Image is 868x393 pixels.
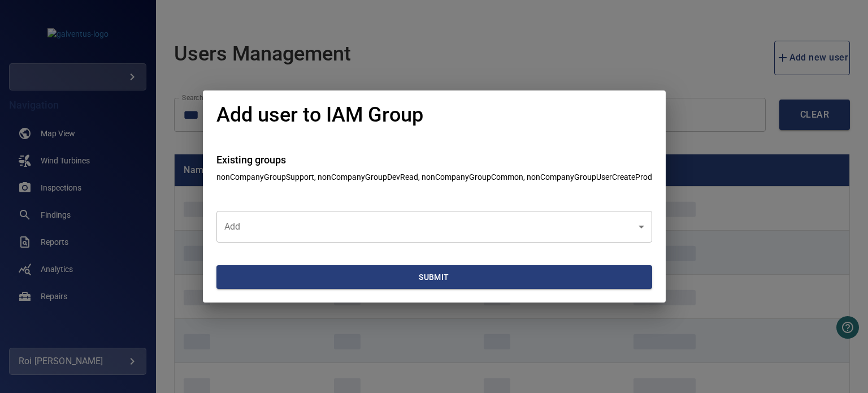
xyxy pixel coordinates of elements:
h4: Existing groups [216,154,652,166]
h1: Add user to IAM Group [216,104,423,127]
span: Submit [221,270,648,284]
button: Submit [216,265,652,290]
p: nonCompanyGroupSupport, nonCompanyGroupDevRead, nonCompanyGroupCommon, nonCompanyGroupUserCreateProd [216,171,652,183]
div: ​ [216,211,652,243]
